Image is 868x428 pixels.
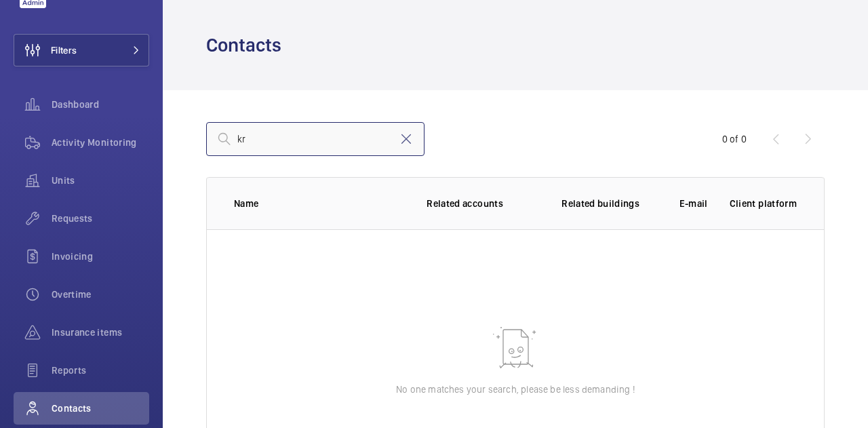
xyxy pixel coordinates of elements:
[52,364,149,377] span: Reports
[206,33,290,58] h1: Contacts
[679,197,708,210] p: E-mail
[396,383,635,396] p: No one matches your search, please be less demanding !
[52,136,149,149] span: Activity Monitoring
[52,98,149,111] span: Dashboard
[427,197,503,210] p: Related accounts
[234,197,387,210] p: Name
[52,288,149,301] span: Overtime
[52,402,149,415] span: Contacts
[14,34,149,66] button: Filters
[52,212,149,225] span: Requests
[561,197,639,210] p: Related buildings
[51,43,77,57] span: Filters
[730,197,797,210] p: Client platform
[722,132,747,146] div: 0 of 0
[206,122,425,156] input: Search by lastname, firstname, mail or client
[52,326,149,339] span: Insurance items
[52,250,149,263] span: Invoicing
[52,174,149,187] span: Units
